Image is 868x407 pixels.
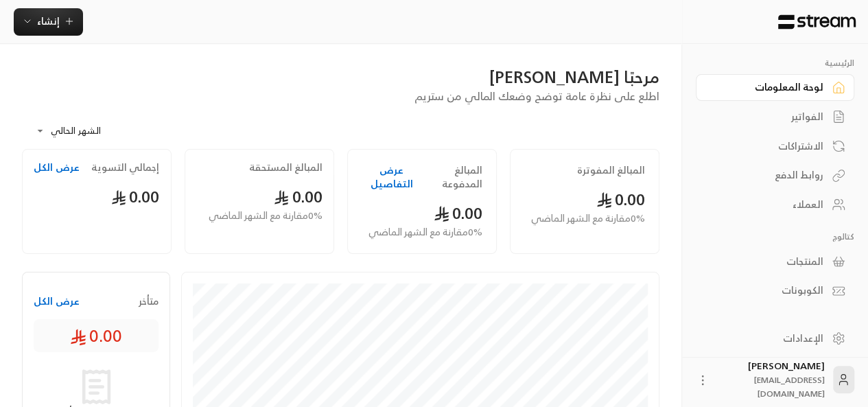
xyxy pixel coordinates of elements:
a: الفواتير [696,104,854,130]
span: 0.00 [434,199,482,227]
div: الشهر الحالي [29,113,132,149]
h2: المبالغ المفوترة [577,163,645,177]
button: عرض الكل [34,294,80,308]
h2: المبالغ المدفوعة [421,163,482,191]
h2: إجمالي التسوية [91,161,159,174]
span: إنشاء [37,12,60,30]
a: المنتجات [696,248,854,275]
span: 0.00 [274,183,322,211]
p: الرئيسية [696,58,854,69]
span: 0 % مقارنة مع الشهر الماضي [531,211,645,226]
a: لوحة المعلومات [696,74,854,101]
div: مرحبًا [PERSON_NAME] [22,66,659,88]
span: متأخر [139,294,159,308]
h2: المبالغ المستحقة [249,161,322,174]
img: Logo [777,14,857,30]
button: إنشاء [14,8,83,36]
a: روابط الدفع [696,162,854,189]
div: الكوبونات [713,283,823,297]
div: الاشتراكات [713,139,823,153]
div: الإعدادات [713,332,823,345]
span: [EMAIL_ADDRESS][DOMAIN_NAME] [754,373,825,401]
button: عرض التفاصيل [362,163,421,191]
span: 0 % مقارنة مع الشهر الماضي [368,225,482,240]
div: المنتجات [713,255,823,268]
span: 0.00 [70,325,122,347]
div: لوحة المعلومات [713,80,823,94]
span: 0 % مقارنة مع الشهر الماضي [209,209,322,223]
a: العملاء [696,191,854,218]
p: كتالوج [696,231,854,242]
a: الكوبونات [696,277,854,304]
a: الإعدادات [696,325,854,351]
button: عرض الكل [34,161,80,174]
a: الاشتراكات [696,132,854,159]
div: الفواتير [713,110,823,124]
span: اطلع على نظرة عامة توضح وضعك المالي من ستريم [414,86,659,106]
span: 0.00 [111,183,160,211]
span: 0.00 [596,185,645,213]
div: [PERSON_NAME] [718,359,825,400]
div: روابط الدفع [713,168,823,182]
div: العملاء [713,198,823,211]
